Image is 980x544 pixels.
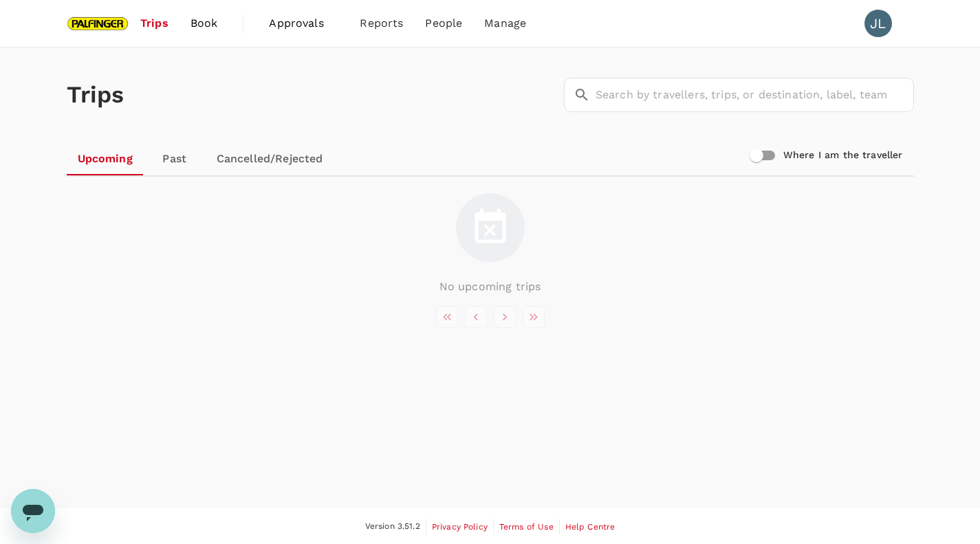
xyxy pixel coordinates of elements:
div: JL [864,10,892,37]
span: Reports [360,15,403,32]
nav: pagination navigation [433,306,548,328]
a: Upcoming [67,142,144,175]
img: Palfinger Asia Pacific Pte Ltd [67,8,130,39]
span: Help Centre [565,522,616,532]
a: Help Centre [565,519,616,534]
h1: Trips [67,47,124,142]
a: Privacy Policy [432,519,488,534]
span: Privacy Policy [432,522,488,532]
p: No upcoming trips [439,279,541,295]
a: Cancelled/Rejected [206,142,334,175]
a: Past [144,142,206,175]
span: Manage [484,15,526,32]
input: Search by travellers, trips, or destination, label, team [596,78,914,112]
span: Terms of Use [499,522,554,532]
iframe: Button to launch messaging window [11,489,55,533]
span: Version 3.51.2 [365,520,420,534]
span: Trips [140,15,168,32]
h6: Where I am the traveller [783,148,903,163]
span: Book [190,15,218,32]
span: People [425,15,462,32]
span: Approvals [269,15,338,32]
a: Terms of Use [499,519,554,534]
